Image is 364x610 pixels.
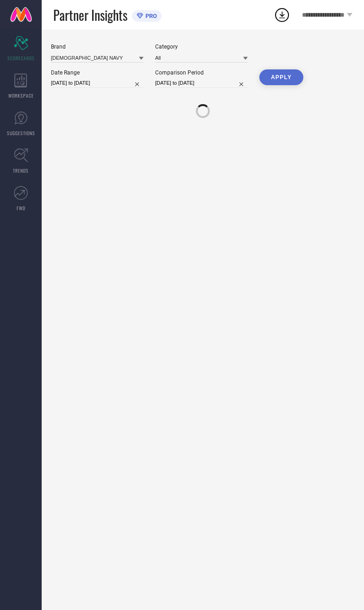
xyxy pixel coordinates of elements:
span: Partner Insights [53,6,127,25]
div: Comparison Period [155,69,248,76]
span: SCORECARDS [7,55,35,62]
button: APPLY [259,69,303,85]
span: FWD [17,205,25,212]
span: PRO [143,12,157,19]
div: Category [155,44,248,50]
input: Select date range [51,78,144,88]
span: WORKSPACE [8,92,34,99]
span: TRENDS [13,167,29,174]
input: Select comparison period [155,78,248,88]
div: Open download list [274,6,290,23]
div: Brand [51,44,144,50]
span: SUGGESTIONS [7,130,35,137]
div: Date Range [51,69,144,76]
